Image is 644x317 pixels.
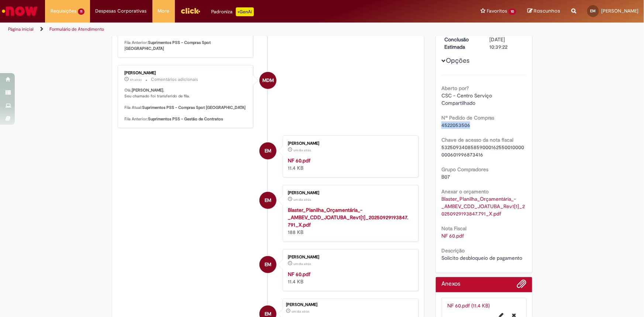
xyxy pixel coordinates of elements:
[259,256,276,273] div: Erika Mayane Oliveira Miranda
[490,36,524,51] div: [DATE] 10:39:22
[534,7,560,14] span: Rascunhos
[288,157,310,164] a: NF 60.pdf
[293,197,311,202] span: um dia atrás
[441,255,522,261] span: Solicito desbloqueio de pagamento
[441,137,513,143] b: Chave de acesso da nota fiscal
[286,303,414,307] div: [PERSON_NAME]
[78,8,85,15] span: 11
[236,7,254,16] p: +GenAi
[293,148,311,152] time: 29/09/2025 16:39:17
[142,105,246,110] b: Suprimentos PSS - Compras Spot [GEOGRAPHIC_DATA]
[49,26,104,32] a: Formulário de Atendimento
[441,144,524,158] span: 53250934085859000162550010000000601996873416
[441,225,466,232] b: Nota Fiscal
[441,281,460,287] h2: Anexos
[441,188,489,195] b: Anexar o orçamento
[487,7,507,15] span: Favoritos
[601,8,638,14] span: [PERSON_NAME]
[441,247,465,254] b: Descrição
[293,148,311,152] span: um dia atrás
[441,173,450,180] span: B07
[262,72,274,89] span: MDM
[527,8,560,15] a: Rascunhos
[125,87,248,122] p: Olá, , Seu chamado foi transferido de fila. Fila Atual: Fila Anterior:
[293,262,311,266] span: um dia atrás
[441,232,464,239] a: Download de NF 60.pdf
[51,7,76,15] span: Requisições
[265,192,271,209] span: EM
[288,271,310,278] a: NF 60.pdf
[125,40,212,51] b: Suprimentos PSS - Compras Spot [GEOGRAPHIC_DATA]
[259,142,276,159] div: Erika Mayane Oliveira Miranda
[288,271,411,285] div: 11.4 KB
[441,92,493,106] span: CSC - Centro Serviço Compartilhado
[96,7,147,15] span: Despesas Corporativas
[8,26,34,32] a: Página inicial
[259,192,276,209] div: Erika Mayane Oliveira Miranda
[293,262,311,266] time: 29/09/2025 16:38:21
[1,4,39,18] img: ServiceNow
[265,256,271,273] span: EM
[292,309,309,314] time: 29/09/2025 16:39:19
[441,196,525,217] a: Download de Blaster_Planilha_Orçamentária_-_AMBEV_CDD_JOATUBA_Rev1[1]_20250929193847.791_X.pdf
[439,36,484,51] dt: Conclusão Estimada
[125,71,248,75] div: [PERSON_NAME]
[441,85,469,92] b: Aberto por?
[259,72,276,89] div: MARCIO DE MELO NICOLAU
[288,157,411,172] div: 11.4 KB
[265,142,271,160] span: EM
[441,122,470,128] span: 4522053506
[292,309,309,314] span: um dia atrás
[293,197,311,202] time: 29/09/2025 16:39:05
[288,141,411,146] div: [PERSON_NAME]
[590,8,596,13] span: EM
[288,191,411,195] div: [PERSON_NAME]
[288,206,411,236] div: 188 KB
[447,302,490,309] a: NF 60.pdf (11.4 KB)
[441,166,488,173] b: Grupo Compradores
[441,114,494,121] b: Nº Pedido de Compras
[180,5,200,16] img: click_logo_yellow_360x200.png
[288,255,411,259] div: [PERSON_NAME]
[517,279,527,292] button: Adicionar anexos
[158,7,169,15] span: More
[151,76,199,83] small: Comentários adicionais
[130,77,142,82] span: 6h atrás
[148,116,223,122] b: Suprimentos PSS - Gestão de Contratos
[288,207,408,228] a: Blaster_Planilha_Orçamentária_-_AMBEV_CDD_JOATUBA_Rev1[1]_20250929193847.791_X.pdf
[6,23,424,36] ul: Trilhas de página
[211,7,254,16] div: Padroniza
[509,8,516,15] span: 10
[130,77,142,82] time: 30/09/2025 10:53:45
[132,87,163,93] b: [PERSON_NAME]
